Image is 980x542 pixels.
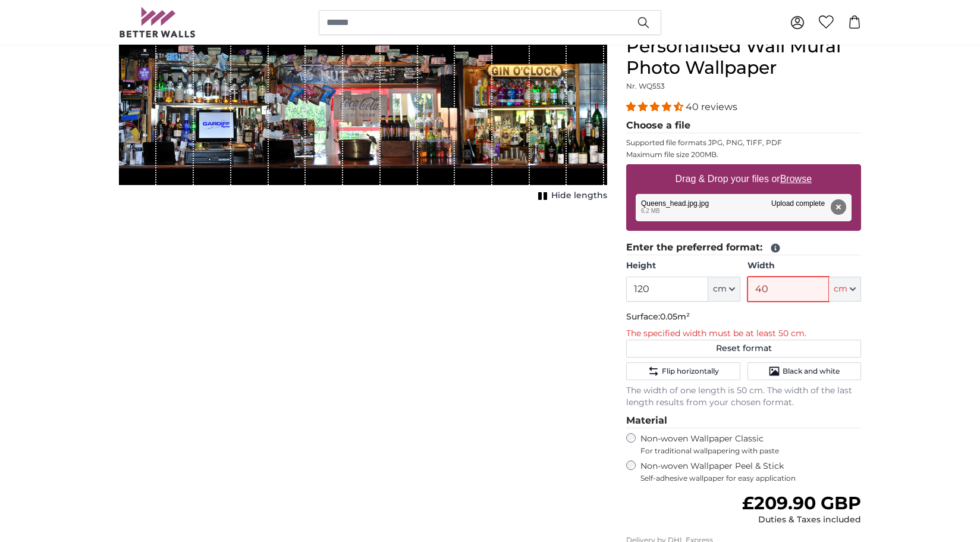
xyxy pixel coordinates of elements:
[626,413,861,428] legend: Material
[686,101,737,112] span: 40 reviews
[119,7,196,37] img: Betterwalls
[747,362,861,380] button: Black and white
[834,283,847,295] span: cm
[626,82,665,90] span: Nr. WQ553
[626,240,861,255] legend: Enter the preferred format:
[742,514,861,526] div: Duties & Taxes included
[671,167,816,191] label: Drag & Drop your files or
[660,311,690,322] span: 0.05m²
[626,260,740,272] label: Height
[742,492,861,514] span: £209.90 GBP
[626,340,861,358] button: Reset format
[626,311,861,323] p: Surface:
[626,101,686,112] span: 4.38 stars
[747,260,861,272] label: Width
[640,446,861,456] span: For traditional wallpapering with paste
[626,118,861,133] legend: Choose a file
[640,460,861,483] label: Non-woven Wallpaper Peel & Stick
[119,36,607,204] div: 1 of 1
[662,366,719,376] span: Flip horizontally
[535,187,607,204] button: Hide lengths
[713,283,727,295] span: cm
[551,190,607,202] span: Hide lengths
[640,433,861,456] label: Non-woven Wallpaper Classic
[783,366,840,376] span: Black and white
[626,150,861,159] p: Maximum file size 200MB.
[626,328,861,340] p: The specified width must be at least 50 cm.
[640,474,861,483] span: Self-adhesive wallpaper for easy application
[626,36,861,79] h1: Personalised Wall Mural Photo Wallpaper
[829,277,861,302] button: cm
[780,174,812,184] u: Browse
[708,277,740,302] button: cm
[626,138,861,148] p: Supported file formats JPG, PNG, TIFF, PDF
[626,362,740,380] button: Flip horizontally
[626,385,861,409] p: The width of one length is 50 cm. The width of the last length results from your chosen format.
